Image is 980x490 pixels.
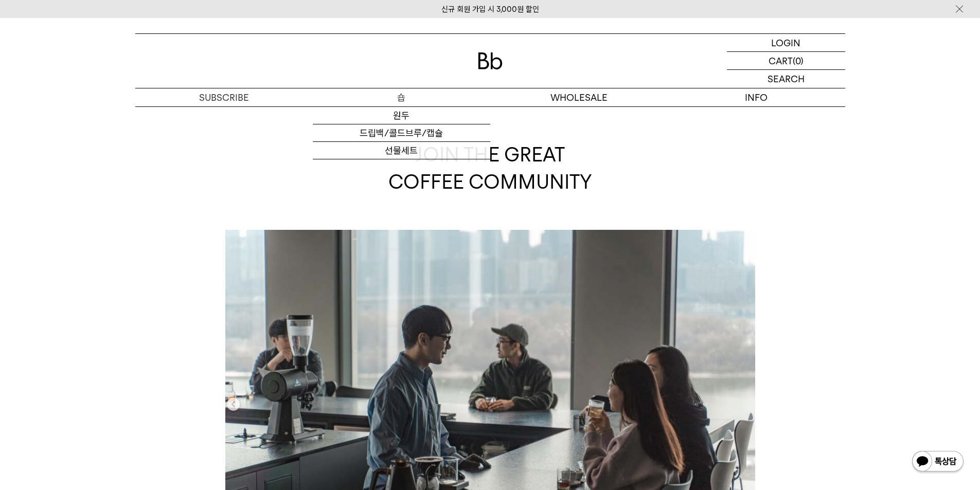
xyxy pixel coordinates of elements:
[768,70,805,88] p: SEARCH
[911,450,965,475] img: 카카오톡 채널 1:1 채팅 버튼
[490,88,668,106] p: WHOLESALE
[441,5,539,14] a: 신규 회원 가입 시 3,000원 할인
[793,52,804,69] p: (0)
[668,88,845,106] p: INFO
[727,52,845,70] a: CART (0)
[478,52,503,69] img: 로고
[313,142,490,159] a: 선물세트
[313,124,490,142] a: 드립백/콜드브루/캡슐
[313,107,490,124] a: 원두
[313,159,490,177] a: 커피용품
[771,34,800,51] p: LOGIN
[727,34,845,52] a: LOGIN
[769,52,793,69] p: CART
[313,88,490,106] a: 숍
[135,88,313,106] a: SUBSCRIBE
[388,143,592,193] span: JOIN THE GREAT COFFEE COMMUNITY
